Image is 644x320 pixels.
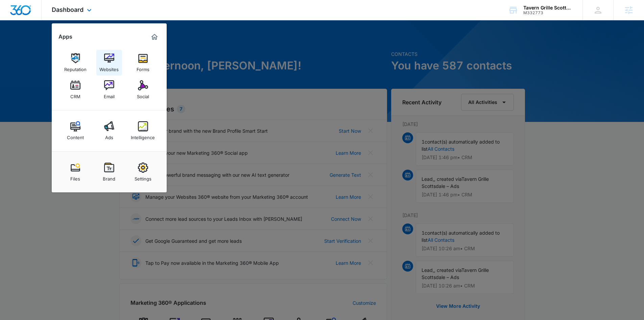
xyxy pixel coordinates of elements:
a: Settings [130,159,156,185]
a: Ads [96,118,122,144]
a: Websites [96,50,122,76]
div: Content [67,131,84,140]
div: Brand [103,173,115,182]
div: account name [523,5,573,10]
a: Content [63,118,88,144]
div: Ads [105,131,113,140]
div: Intelligence [131,131,155,140]
div: Email [104,90,115,99]
a: Forms [130,50,156,76]
div: Social [137,90,149,99]
div: CRM [70,90,80,99]
a: Reputation [63,50,88,76]
span: Dashboard [52,6,84,13]
a: Files [63,159,88,185]
a: Email [96,77,122,103]
div: account id [523,10,573,15]
a: Social [130,77,156,103]
h2: Apps [58,34,72,40]
div: Reputation [64,63,87,72]
div: Forms [137,63,149,72]
div: Files [70,173,80,182]
a: Brand [96,159,122,185]
a: Marketing 360® Dashboard [149,31,160,42]
a: CRM [63,77,88,103]
a: Intelligence [130,118,156,144]
div: Websites [99,63,119,72]
div: Settings [135,173,151,182]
